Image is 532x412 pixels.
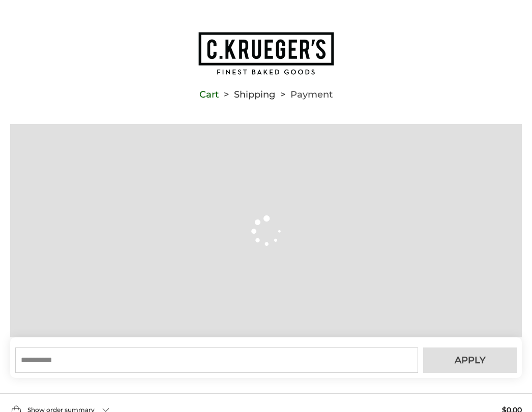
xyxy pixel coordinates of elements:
[10,31,522,76] a: Go to home page
[290,91,333,98] span: Payment
[199,91,219,98] a: Cart
[219,91,275,98] li: Shipping
[197,31,335,76] img: C.KRUEGER'S
[455,356,486,365] span: Apply
[423,347,517,373] button: Apply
